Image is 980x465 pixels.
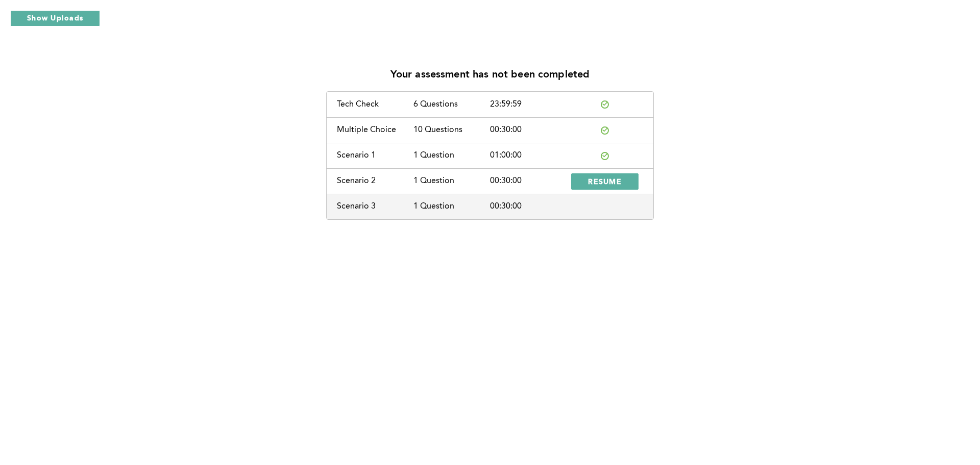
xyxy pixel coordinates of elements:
button: RESUME [571,173,639,190]
div: Scenario 2 [337,176,413,186]
div: 6 Questions [413,100,490,109]
span: RESUME [588,176,622,186]
div: 1 Question [413,202,490,211]
div: 1 Question [413,176,490,186]
div: Tech Check [337,100,413,109]
div: 01:00:00 [490,151,567,160]
div: Multiple Choice [337,125,413,135]
div: Scenario 3 [337,202,413,211]
div: 00:30:00 [490,125,567,135]
button: Show Uploads [10,10,100,27]
div: 23:59:59 [490,100,567,109]
div: Scenario 1 [337,151,413,160]
div: 1 Question [413,151,490,160]
div: 00:30:00 [490,202,567,211]
div: 00:30:00 [490,176,567,186]
div: 10 Questions [413,125,490,135]
p: Your assessment has not been completed [390,69,590,81]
